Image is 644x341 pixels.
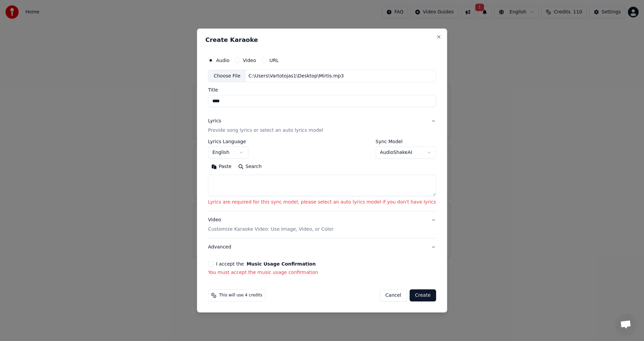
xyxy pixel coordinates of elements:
[208,118,221,125] div: Lyrics
[208,70,246,82] div: Choose File
[269,58,279,63] label: URL
[246,73,346,79] div: C:\Users\Vartotojas1\Desktop\Mirtis.mp3
[208,238,436,256] button: Advanced
[219,293,262,298] span: This will use 4 credits
[208,217,333,233] div: Video
[380,289,407,301] button: Cancel
[208,139,248,144] label: Lyrics Language
[208,88,436,93] label: Title
[208,162,235,172] button: Paste
[208,199,436,206] p: Lyrics are required for this sync model, please select an auto lyrics model if you don't have lyrics
[235,162,265,172] button: Search
[205,37,439,43] h2: Create Karaoke
[216,262,316,266] label: I accept the
[208,226,333,233] p: Customize Karaoke Video: Use Image, Video, or Color
[208,139,436,211] div: LyricsProvide song lyrics or select an auto lyrics model
[208,212,436,238] button: VideoCustomize Karaoke Video: Use Image, Video, or Color
[376,139,436,144] label: Sync Model
[410,289,436,301] button: Create
[243,58,256,63] label: Video
[247,262,316,266] button: I accept the
[208,127,323,134] p: Provide song lyrics or select an auto lyrics model
[216,58,229,63] label: Audio
[208,113,436,139] button: LyricsProvide song lyrics or select an auto lyrics model
[208,269,436,276] p: You must accept the music usage confirmation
